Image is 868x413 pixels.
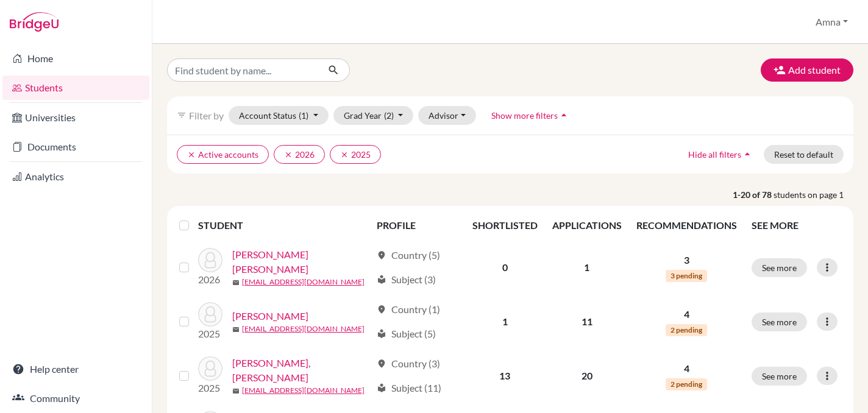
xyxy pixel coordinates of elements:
button: Hide all filtersarrow_drop_up [678,145,764,164]
a: Community [2,386,149,411]
button: Account Status(1) [229,106,329,125]
p: 4 [636,361,737,376]
th: PROFILE [369,211,465,240]
button: clearActive accounts [177,145,269,164]
a: [PERSON_NAME] [232,309,308,323]
div: Subject (5) [377,327,436,341]
span: mail [232,387,240,395]
span: local_library [377,275,386,284]
a: Help center [2,357,149,381]
p: 3 [636,253,737,267]
span: location_on [377,305,386,314]
i: clear [187,150,196,159]
i: clear [284,150,293,159]
button: See more [752,367,807,386]
th: SEE MORE [744,211,848,240]
button: See more [752,258,807,277]
a: Analytics [2,164,149,189]
span: Show more filters [491,110,558,121]
a: [EMAIL_ADDRESS][DOMAIN_NAME] [242,385,365,396]
div: Country (5) [377,248,440,263]
button: Grad Year(2) [333,106,414,125]
div: Country (1) [377,302,440,317]
button: Reset to default [764,145,844,164]
span: (1) [299,110,308,121]
a: Students [2,76,149,100]
img: Bridge-U [10,12,59,32]
td: 1 [465,295,545,348]
th: SHORTLISTED [465,211,545,240]
button: Advisor [418,106,476,125]
span: 3 pending [666,270,707,282]
a: [PERSON_NAME], [PERSON_NAME] [232,356,371,385]
button: Amna [810,10,853,34]
span: local_library [377,329,386,339]
th: APPLICATIONS [545,211,629,240]
div: Country (3) [377,356,440,371]
div: Subject (11) [377,381,441,395]
span: location_on [377,250,386,260]
i: filter_list [177,110,187,120]
img: Abbas, Syed Muhammad Naqi [198,248,222,272]
p: 2025 [198,327,222,341]
div: Subject (3) [377,272,436,287]
img: Ahsanuddin, Meher Bano [198,356,222,381]
a: Documents [2,135,149,159]
button: See more [752,312,807,331]
td: 0 [465,240,545,295]
a: [EMAIL_ADDRESS][DOMAIN_NAME] [242,277,365,288]
td: 11 [545,295,629,348]
button: clear2026 [274,145,325,164]
td: 13 [465,348,545,403]
th: STUDENT [198,211,369,240]
span: local_library [377,383,386,393]
span: (2) [384,110,394,121]
a: Home [2,46,149,71]
p: 2026 [198,272,222,287]
input: Find student by name... [167,58,318,82]
td: 1 [545,240,629,295]
span: location_on [377,359,386,369]
th: RECOMMENDATIONS [629,211,744,240]
p: 2025 [198,381,222,395]
button: Add student [761,58,853,82]
span: Hide all filters [688,149,741,160]
span: 2 pending [666,324,707,336]
span: mail [232,279,240,286]
a: [PERSON_NAME] [PERSON_NAME] [232,247,371,277]
button: clear2025 [330,145,381,164]
a: [EMAIL_ADDRESS][DOMAIN_NAME] [242,323,365,334]
span: Filter by [189,110,224,121]
i: arrow_drop_up [741,148,753,160]
i: arrow_drop_up [558,109,570,121]
p: 4 [636,307,737,322]
i: clear [340,150,349,159]
strong: 1-20 of 78 [733,188,774,201]
td: 20 [545,348,629,403]
span: 2 pending [666,378,707,390]
button: Show more filtersarrow_drop_up [481,106,580,125]
a: Universities [2,105,149,130]
span: students on page 1 [774,188,853,201]
img: Ahsan, Miraal [198,302,222,327]
span: mail [232,326,240,333]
